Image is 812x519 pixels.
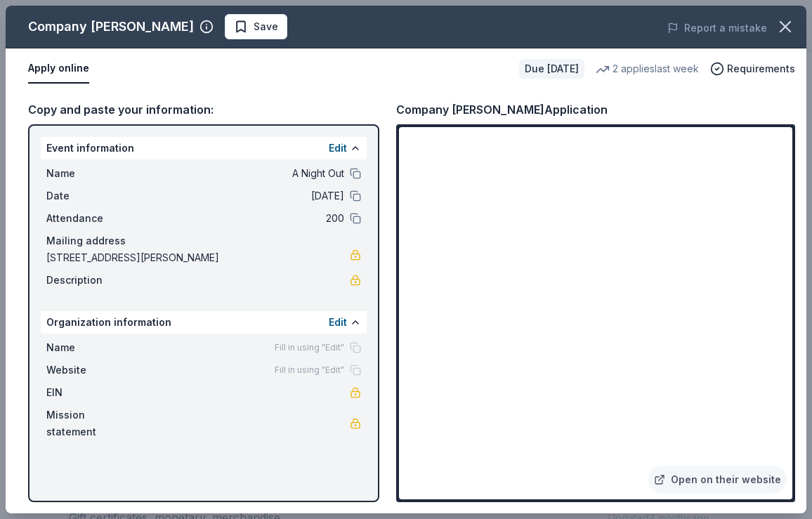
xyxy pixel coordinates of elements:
[46,407,140,440] span: Mission statement
[396,100,608,119] div: Company [PERSON_NAME] Application
[275,364,344,376] span: Fill in using "Edit"
[519,59,584,79] div: Due [DATE]
[41,137,367,159] div: Event information
[41,311,367,334] div: Organization information
[140,165,344,182] span: A Night Out
[329,140,347,157] button: Edit
[140,188,344,204] span: [DATE]
[140,210,344,227] span: 200
[596,60,699,77] div: 2 applies last week
[46,232,361,249] div: Mailing address
[46,362,140,379] span: Website
[28,100,379,119] div: Copy and paste your information:
[710,60,795,77] button: Requirements
[225,14,287,39] button: Save
[254,18,278,35] span: Save
[648,466,787,494] a: Open on their website
[46,210,140,227] span: Attendance
[28,54,89,84] button: Apply online
[46,272,140,289] span: Description
[46,188,140,204] span: Date
[46,384,140,401] span: EIN
[28,15,194,38] div: Company [PERSON_NAME]
[275,342,344,353] span: Fill in using "Edit"
[46,249,350,266] span: [STREET_ADDRESS][PERSON_NAME]
[727,60,795,77] span: Requirements
[46,339,140,356] span: Name
[667,20,767,37] button: Report a mistake
[329,314,347,331] button: Edit
[46,165,140,182] span: Name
